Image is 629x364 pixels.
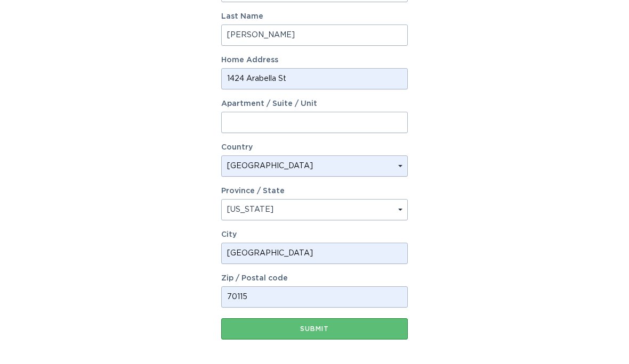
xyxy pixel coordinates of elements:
[221,144,253,152] label: Country
[227,326,402,333] div: Submit
[221,188,285,195] label: Province / State
[221,231,408,239] label: City
[221,101,408,108] label: Apartment / Suite / Unit
[221,275,408,283] label: Zip / Postal code
[221,319,408,340] button: Submit
[221,13,408,21] label: Last Name
[221,57,408,64] label: Home Address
